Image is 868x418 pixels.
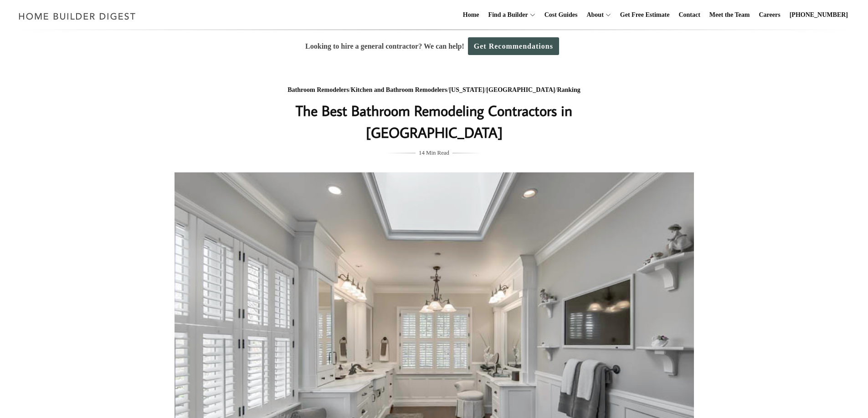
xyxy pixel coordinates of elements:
a: About [583,0,603,30]
a: Find a Builder [485,0,528,30]
img: Home Builder Digest [15,7,140,25]
a: Kitchen and Bathroom Remodelers [351,86,447,93]
a: Get Recommendations [468,37,559,55]
h1: The Best Bathroom Remodeling Contractors in [GEOGRAPHIC_DATA] [252,100,616,143]
a: [GEOGRAPHIC_DATA] [486,86,555,93]
a: Get Free Estimate [616,0,673,30]
a: [PHONE_NUMBER] [786,0,852,30]
a: [US_STATE] [449,86,484,93]
span: 14 Min Read [419,148,449,158]
a: Contact [675,0,704,30]
div: / / / / [252,85,616,96]
a: Meet the Team [706,0,754,30]
a: Home [459,0,483,30]
a: Cost Guides [541,0,581,30]
a: Bathroom Remodelers [288,86,349,93]
a: Ranking [557,86,580,93]
a: Careers [755,0,784,30]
